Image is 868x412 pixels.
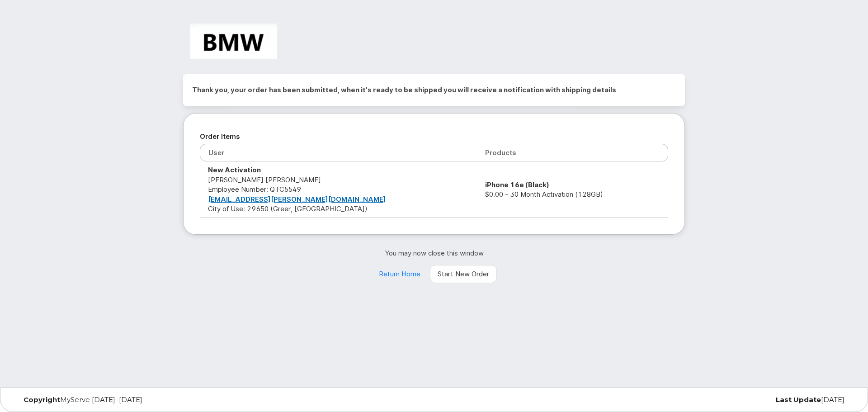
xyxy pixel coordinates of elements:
span: Employee Number: QTC5549 [208,185,301,194]
img: BMW Manufacturing Co LLC [190,24,277,59]
h2: Thank you, your order has been submitted, when it's ready to be shipped you will receive a notifi... [192,83,676,97]
h2: Order Items [200,130,668,143]
a: [EMAIL_ADDRESS][PERSON_NAME][DOMAIN_NAME] [208,195,386,204]
a: Start New Order [430,265,497,283]
td: [PERSON_NAME] [PERSON_NAME] City of Use: 29650 (Greer, [GEOGRAPHIC_DATA]) [200,161,477,218]
p: You may now close this window [183,248,685,258]
th: Products [477,144,668,161]
div: [DATE] [573,396,851,403]
strong: New Activation [208,166,261,174]
td: $0.00 - 30 Month Activation (128GB) [477,161,668,218]
strong: Copyright [24,395,60,404]
strong: iPhone 16e (Black) [485,180,549,189]
strong: Last Update [776,395,821,404]
th: User [200,144,477,161]
a: Return Home [371,265,428,283]
div: MyServe [DATE]–[DATE] [17,396,295,403]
